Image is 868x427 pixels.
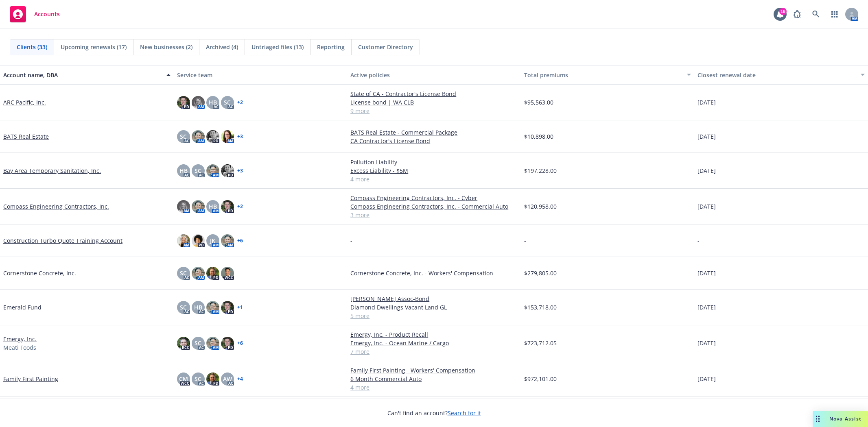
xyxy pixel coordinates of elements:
span: Reporting [317,43,345,51]
span: [DATE] [697,132,716,141]
span: Nova Assist [829,415,861,422]
span: Can't find an account? [387,409,481,417]
span: [DATE] [697,339,716,347]
span: SC [180,132,187,141]
span: - [697,236,700,245]
div: Total premiums [524,71,682,79]
a: Cornerstone Concrete, Inc. - Workers' Compensation [350,269,518,277]
span: [DATE] [697,303,716,312]
a: BATS Real Estate [3,132,49,141]
img: photo [221,130,234,143]
a: Compass Engineering Contractors, Inc. [3,202,109,211]
img: photo [192,130,205,143]
a: 5 more [350,312,518,320]
span: SC [224,98,231,107]
span: Accounts [34,11,60,17]
span: [DATE] [697,202,716,211]
div: Service team [177,71,344,79]
span: $153,718.00 [524,303,557,312]
a: Accounts [7,3,63,26]
img: photo [206,164,219,177]
img: photo [221,164,234,177]
button: Nova Assist [813,411,868,427]
a: License bond | WA CLB [350,98,518,107]
a: + 2 [237,100,243,105]
a: + 3 [237,168,243,173]
a: Emergy, Inc. [3,335,37,343]
span: - [524,236,526,245]
a: Switch app [826,6,843,22]
span: [DATE] [697,166,716,175]
img: photo [221,200,234,213]
span: $197,228.00 [524,166,557,175]
img: photo [221,301,234,314]
span: Untriaged files (13) [251,43,304,51]
span: Customer Directory [358,43,413,51]
span: $279,805.00 [524,269,557,277]
a: 4 more [350,175,518,183]
button: Service team [174,65,348,85]
a: Compass Engineering Contractors, Inc. - Commercial Auto [350,202,518,211]
img: photo [206,301,219,314]
span: HB [209,98,217,107]
img: photo [221,267,234,280]
span: $120,958.00 [524,202,557,211]
a: Pollution Liability [350,158,518,166]
div: Account name, DBA [3,71,162,79]
button: Active policies [347,65,521,85]
a: State of CA - Contractor's License Bond [350,89,518,98]
img: photo [177,96,190,109]
a: + 6 [237,341,243,346]
a: Family First Painting - Workers' Compensation [350,366,518,375]
a: Search for it [448,409,481,417]
img: photo [177,200,190,213]
span: JK [210,236,215,245]
span: SC [195,375,201,383]
a: Emergy, Inc. - Product Recall [350,330,518,339]
a: CA Contractor's License Bond [350,137,518,145]
a: + 6 [237,238,243,243]
a: Report a Bug [789,6,805,22]
span: Archived (4) [206,43,238,51]
img: photo [206,130,219,143]
span: HB [179,166,188,175]
span: $95,563.00 [524,98,553,107]
a: Emergy, Inc. - Ocean Marine / Cargo [350,339,518,347]
div: Closest renewal date [697,71,856,79]
a: 3 more [350,211,518,219]
span: [DATE] [697,375,716,383]
span: HB [194,303,202,312]
a: Compass Engineering Contractors, Inc. - Cyber [350,194,518,202]
img: photo [192,96,205,109]
img: photo [192,234,205,247]
img: photo [206,267,219,280]
span: SC [195,339,201,347]
a: [PERSON_NAME] Assoc-Bond [350,294,518,303]
span: SC [180,303,187,312]
img: photo [177,337,190,350]
div: 16 [779,8,787,15]
span: $972,101.00 [524,375,557,383]
span: HB [209,202,217,211]
a: 9 more [350,107,518,115]
span: $10,898.00 [524,132,553,141]
div: Drag to move [813,411,823,427]
img: photo [192,200,205,213]
span: AW [223,375,232,383]
span: Meati Foods [3,343,36,352]
a: Cornerstone Concrete, Inc. [3,269,76,277]
button: Total premiums [521,65,695,85]
span: [DATE] [697,269,716,277]
a: + 3 [237,134,243,139]
a: Diamond Dwellings Vacant Land GL [350,303,518,312]
div: Active policies [350,71,518,79]
button: Closest renewal date [694,65,868,85]
a: 4 more [350,383,518,392]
